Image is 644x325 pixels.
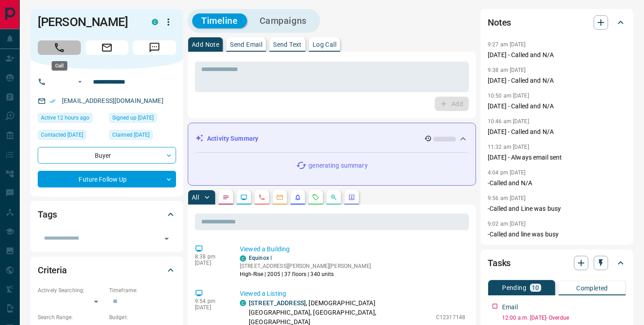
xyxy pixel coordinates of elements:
p: Email [502,303,518,312]
span: Signed up [DATE] [112,113,154,122]
h2: Criteria [38,263,67,277]
p: [DATE] - Called and N/A [488,127,626,137]
p: High-Rise | 2005 | 37 floors | 340 units [240,270,371,278]
p: 10:46 am [DATE] [488,118,529,125]
h2: Tags [38,207,57,222]
a: [EMAIL_ADDRESS][DOMAIN_NAME] [62,97,163,104]
p: 9:38 am [DATE] [488,67,526,73]
p: Viewed a Listing [240,289,465,298]
svg: Notes [222,194,229,201]
svg: Requests [312,194,319,201]
div: Sat May 12 2018 [109,113,176,125]
p: 9:56 am [DATE] [488,195,526,201]
h2: Notes [488,15,511,30]
a: [STREET_ADDRESS] [249,299,306,307]
button: Timeline [192,13,247,28]
a: Equinox Ⅰ [249,255,272,261]
div: condos.ca [240,300,246,306]
span: Call [38,40,81,55]
p: Send Text [273,41,302,48]
div: Tue Nov 02 2021 [109,130,176,142]
p: Send Email [230,41,262,48]
p: Activity Summary [207,134,258,143]
p: C12317148 [436,313,465,321]
div: Future Follow Up [38,171,176,187]
span: Active 12 hours ago [41,113,89,122]
p: -Called and Line was busy [488,204,626,214]
button: Open [75,76,85,87]
span: Email [85,40,128,55]
p: Actively Searching: [38,286,105,294]
p: [DATE] - Called and N/A [488,102,626,111]
p: 9:27 am [DATE] [488,41,526,48]
p: [DATE] - Called and N/A [488,50,626,60]
p: [DATE] - Always email sent [488,153,626,162]
div: Call [52,61,67,71]
p: 9:02 am [DATE] [488,221,526,227]
p: 10 [532,285,539,291]
svg: Calls [258,194,265,201]
svg: Email Verified [49,98,56,104]
p: generating summary [309,161,367,170]
div: Buyer [38,147,176,164]
div: Sun Aug 17 2025 [38,113,105,125]
p: All [192,194,199,200]
svg: Emails [276,194,283,201]
div: Tags [38,204,176,225]
div: Tasks [488,252,626,274]
p: -Called and N/A [488,178,626,188]
p: 9:54 pm [195,298,226,304]
svg: Listing Alerts [294,194,301,201]
div: condos.ca [152,19,158,25]
div: Fri Jul 25 2025 [38,130,105,142]
p: Timeframe: [109,286,176,294]
p: Add Note [192,41,219,48]
p: 12:00 a.m. [DATE] - Overdue [502,314,626,322]
p: Log Call [313,41,336,48]
p: Budget: [109,313,176,321]
span: Message [133,40,176,55]
h1: [PERSON_NAME] [38,15,138,29]
p: Pending [502,285,526,291]
h2: Tasks [488,256,511,270]
svg: Agent Actions [348,194,355,201]
div: Criteria [38,259,176,281]
p: [DATE] [195,304,226,311]
div: condos.ca [240,255,246,262]
svg: Lead Browsing Activity [240,194,247,201]
p: Completed [576,285,608,291]
span: Claimed [DATE] [112,130,150,139]
p: Search Range: [38,313,105,321]
p: 4:04 pm [DATE] [488,169,526,176]
button: Open [160,232,173,245]
svg: Opportunities [330,194,337,201]
div: Activity Summary [195,130,468,147]
p: 11:32 am [DATE] [488,144,529,150]
span: Contacted [DATE] [41,130,83,139]
p: Viewed a Building [240,245,465,254]
button: Campaigns [251,13,316,28]
p: [DATE] [195,260,226,266]
div: Notes [488,12,626,33]
p: 8:38 pm [195,254,226,260]
p: [STREET_ADDRESS][PERSON_NAME][PERSON_NAME] [240,262,371,270]
p: [DATE] - Called and N/A [488,76,626,85]
p: -Called and line was busy [488,230,626,239]
p: 10:50 am [DATE] [488,93,529,99]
